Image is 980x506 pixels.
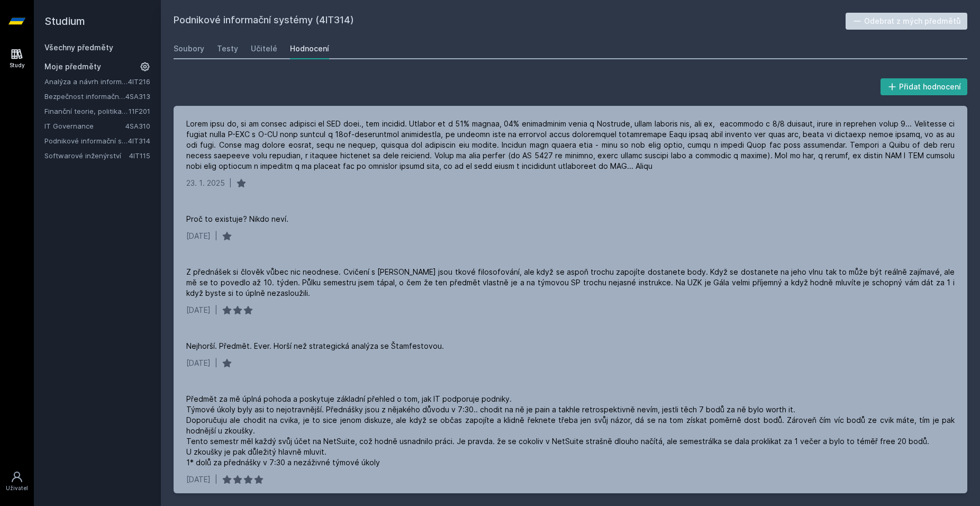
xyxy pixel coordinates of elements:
[44,121,125,131] a: IT Governance
[186,231,211,241] div: [DATE]
[217,38,238,59] a: Testy
[2,465,32,498] a: Uživatel
[44,106,129,116] a: Finanční teorie, politika a instituce
[186,267,955,299] div: Z přednášek si člověk vůbec nic neodnese. Cvičení s [PERSON_NAME] jsou tkové filosofování, ale kd...
[174,38,204,59] a: Soubory
[6,484,28,492] div: Uživatel
[186,341,444,351] div: Nejhorší. Předmět. Ever. Horší než strategická analýza se Štamfestovou.
[215,474,217,485] div: |
[44,150,129,161] a: Softwarové inženýrství
[44,43,113,52] a: Všechny předměty
[174,13,846,30] h2: Podnikové informační systémy (4IT314)
[215,231,217,241] div: |
[846,13,968,30] button: Odebrat z mých předmětů
[186,358,211,368] div: [DATE]
[881,78,968,95] button: Přidat hodnocení
[174,43,204,54] div: Soubory
[44,61,101,72] span: Moje předměty
[186,178,225,188] div: 23. 1. 2025
[125,92,150,101] a: 4SA313
[251,43,277,54] div: Učitelé
[215,358,217,368] div: |
[44,76,128,87] a: Analýza a návrh informačních systémů
[186,394,955,468] div: Předmět za mě úplná pohoda a poskytuje základní přehled o tom, jak IT podporuje podniky. Týmové ú...
[229,178,232,188] div: |
[215,305,217,315] div: |
[290,43,329,54] div: Hodnocení
[251,38,277,59] a: Učitelé
[44,135,128,146] a: Podnikové informační systémy
[128,137,150,145] a: 4IT314
[2,42,32,75] a: Study
[186,305,211,315] div: [DATE]
[128,77,150,86] a: 4IT216
[125,122,150,130] a: 4SA310
[290,38,329,59] a: Hodnocení
[129,107,150,115] a: 11F201
[186,474,211,485] div: [DATE]
[217,43,238,54] div: Testy
[44,91,125,102] a: Bezpečnost informačních systémů
[10,61,25,69] div: Study
[186,119,955,171] div: Lorem ipsu do, si am consec adipisci el SED doei., tem incidid. Utlabor et d 51% magnaa, 04% enim...
[186,214,288,224] div: Proč to existuje? Nikdo neví.
[129,151,150,160] a: 4IT115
